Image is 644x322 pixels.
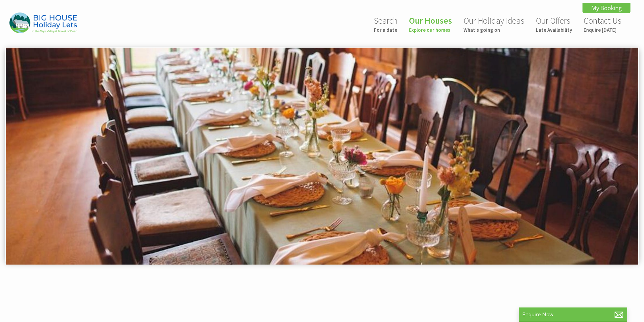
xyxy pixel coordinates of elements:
[409,15,452,33] a: Our HousesExplore our homes
[374,15,398,33] a: SearchFor a date
[409,27,452,33] small: Explore our homes
[583,27,621,33] small: Enquire [DATE]
[463,27,524,33] small: What's going on
[536,15,572,33] a: Our OffersLate Availability
[536,27,572,33] small: Late Availability
[583,15,621,33] a: Contact UsEnquire [DATE]
[463,15,524,33] a: Our Holiday IdeasWhat's going on
[522,311,624,318] p: Enquire Now
[374,27,398,33] small: For a date
[9,13,77,33] img: Big House Holiday Lets
[582,3,630,13] a: My Booking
